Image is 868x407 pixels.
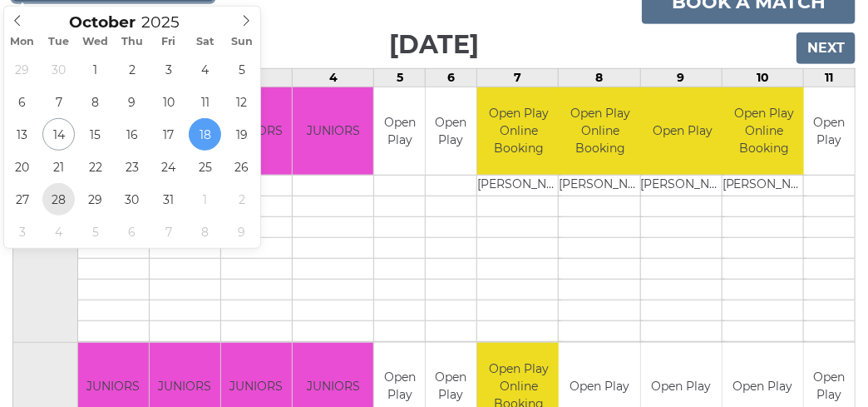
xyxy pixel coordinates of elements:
[116,118,148,151] span: October 16, 2025
[79,151,111,183] span: October 22, 2025
[150,37,187,47] span: Fri
[476,69,558,87] td: 7
[79,86,111,118] span: October 8, 2025
[6,86,38,118] span: October 6, 2025
[189,183,221,216] span: November 1, 2025
[641,175,725,196] td: [PERSON_NAME]
[224,37,260,47] span: Sun
[69,15,136,31] span: Scroll to increment
[189,151,221,183] span: October 25, 2025
[559,69,640,87] td: 8
[722,69,803,87] td: 10
[225,86,258,118] span: October 12, 2025
[79,118,111,151] span: October 15, 2025
[189,216,221,248] span: November 8, 2025
[6,216,38,248] span: November 3, 2025
[152,151,185,183] span: October 24, 2025
[42,151,75,183] span: October 21, 2025
[114,37,150,47] span: Thu
[477,87,561,175] td: Open Play Online Booking
[641,87,725,175] td: Open Play
[187,37,224,47] span: Sat
[41,37,77,47] span: Tue
[559,175,643,196] td: [PERSON_NAME]
[152,216,185,248] span: November 7, 2025
[152,183,185,216] span: October 31, 2025
[42,53,75,86] span: September 30, 2025
[559,87,643,175] td: Open Play Online Booking
[6,183,38,216] span: October 27, 2025
[116,53,148,86] span: October 2, 2025
[42,216,75,248] span: November 4, 2025
[804,69,856,87] td: 11
[4,37,41,47] span: Mon
[6,151,38,183] span: October 20, 2025
[640,69,722,87] td: 9
[152,86,185,118] span: October 10, 2025
[6,118,38,151] span: October 13, 2025
[804,87,855,175] td: Open Play
[374,69,426,87] td: 5
[225,183,258,216] span: November 2, 2025
[116,183,148,216] span: October 30, 2025
[116,151,148,183] span: October 23, 2025
[189,86,221,118] span: October 11, 2025
[189,53,221,86] span: October 4, 2025
[225,118,258,151] span: October 19, 2025
[477,175,561,196] td: [PERSON_NAME]
[293,69,374,87] td: 4
[426,87,476,175] td: Open Play
[42,86,75,118] span: October 7, 2025
[6,53,38,86] span: September 29, 2025
[723,175,806,196] td: [PERSON_NAME]
[42,183,75,216] span: October 28, 2025
[426,69,477,87] td: 6
[77,37,114,47] span: Wed
[796,32,856,64] input: Next
[116,216,148,248] span: November 6, 2025
[189,118,221,151] span: October 18, 2025
[723,87,806,175] td: Open Play Online Booking
[79,53,111,86] span: October 1, 2025
[293,87,373,175] td: JUNIORS
[152,53,185,86] span: October 3, 2025
[42,118,75,151] span: October 14, 2025
[225,53,258,86] span: October 5, 2025
[225,216,258,248] span: November 9, 2025
[152,118,185,151] span: October 17, 2025
[116,86,148,118] span: October 9, 2025
[79,183,111,216] span: October 29, 2025
[136,12,200,32] input: Scroll to increment
[79,216,111,248] span: November 5, 2025
[374,87,425,175] td: Open Play
[225,151,258,183] span: October 26, 2025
